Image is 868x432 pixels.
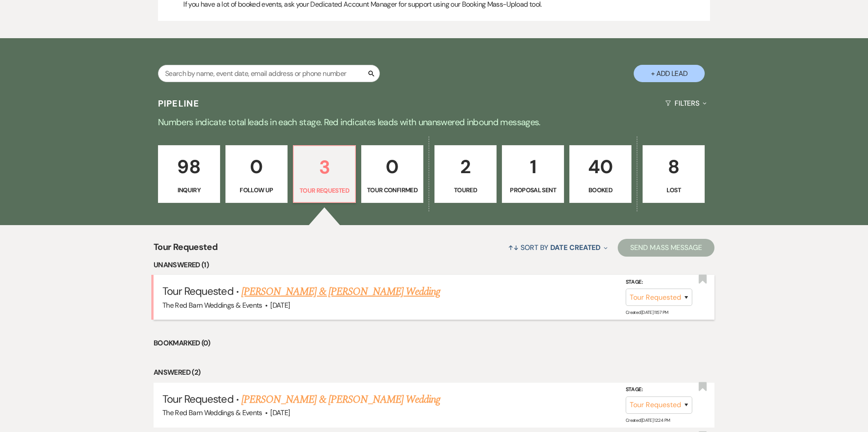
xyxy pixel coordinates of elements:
p: Tour Confirmed [367,185,418,195]
button: + Add Lead [634,65,705,82]
span: [DATE] [270,301,290,310]
a: 1Proposal Sent [502,145,564,203]
span: The Red Barn Weddings & Events [162,301,262,310]
a: 8Lost [643,145,705,203]
button: Filters [662,91,710,115]
p: 8 [648,152,699,182]
p: 3 [299,152,350,182]
p: Inquiry [164,185,214,195]
span: [DATE] [270,408,290,417]
a: 98Inquiry [158,145,220,203]
p: 2 [440,152,491,182]
a: 0Follow Up [225,145,288,203]
a: [PERSON_NAME] & [PERSON_NAME] Wedding [241,284,440,300]
a: 3Tour Requested [293,145,356,203]
p: Booked [575,185,626,195]
p: Proposal Sent [508,185,558,195]
span: Tour Requested [154,240,217,259]
label: Stage: [626,277,692,287]
a: 0Tour Confirmed [361,145,423,203]
button: Send Mass Message [618,239,714,257]
a: 40Booked [569,145,631,203]
label: Stage: [626,385,692,395]
p: Toured [440,185,491,195]
li: Bookmarked (0) [154,337,714,349]
input: Search by name, event date, email address or phone number [158,65,380,82]
p: 0 [231,152,282,182]
h3: Pipeline [158,97,200,110]
button: Sort By Date Created [505,236,611,259]
span: Date Created [550,243,600,252]
p: Lost [648,185,699,195]
span: ↑↓ [508,243,519,252]
a: [PERSON_NAME] & [PERSON_NAME] Wedding [241,392,440,408]
p: Follow Up [231,185,282,195]
span: Created: [DATE] 12:24 PM [626,417,670,423]
p: Tour Requested [299,186,350,195]
p: 0 [367,152,418,182]
p: 1 [508,152,558,182]
li: Unanswered (1) [154,259,714,271]
li: Answered (2) [154,367,714,378]
span: The Red Barn Weddings & Events [162,408,262,417]
a: 2Toured [434,145,497,203]
p: Numbers indicate total leads in each stage. Red indicates leads with unanswered inbound messages. [114,115,754,129]
p: 40 [575,152,626,182]
p: 98 [164,152,214,182]
span: Created: [DATE] 11:57 PM [626,309,668,315]
span: Tour Requested [162,284,233,298]
span: Tour Requested [162,392,233,406]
